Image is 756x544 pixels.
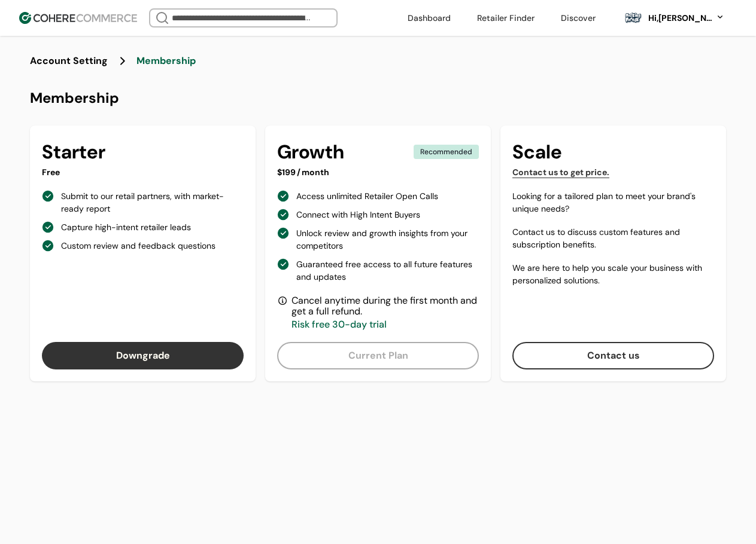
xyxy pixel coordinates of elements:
[61,240,215,252] p: Custom review and feedback questions
[624,9,642,27] img: melting_forest_logo_227081_.png
[292,319,479,330] p: Risk free 30-day trial
[292,295,479,317] p: Cancel anytime during the first month and get a full refund.
[647,12,725,25] button: Hi,[PERSON_NAME]
[61,221,191,234] p: Capture high-intent retailer leads
[296,190,438,203] p: Access unlimited Retailer Open Calls
[512,190,714,215] p: Looking for a tailored plan to meet your brand's unique needs?
[296,209,420,221] p: Connect with High Intent Buyers
[512,342,714,369] button: Contact us
[512,166,609,179] a: Contact us to get price.
[42,342,244,369] button: Downgrade
[30,54,108,68] span: Account Setting
[414,145,479,159] div: Recommended
[512,262,714,287] p: We are here to help you scale your business with personalized solutions.
[512,137,562,166] h2: Scale
[647,12,713,25] div: Hi, [PERSON_NAME]
[42,137,105,166] h2: Starter
[297,166,300,179] span: /
[296,227,479,252] p: Unlock review and growth insights from your competitors
[277,166,296,179] span: $ 199
[61,190,244,215] p: Submit to our retail partners, with market-ready report
[296,258,479,283] p: Guaranteed free access to all future features and updates
[302,166,329,179] span: month
[19,12,137,24] img: Cohere Logo
[512,226,714,251] p: Contact us to discuss custom features and subscription benefits.
[42,166,244,179] p: Free
[277,137,344,166] h2: Growth
[136,54,196,68] span: Membership
[277,342,479,369] button: Current Plan
[30,87,726,109] h3: Membership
